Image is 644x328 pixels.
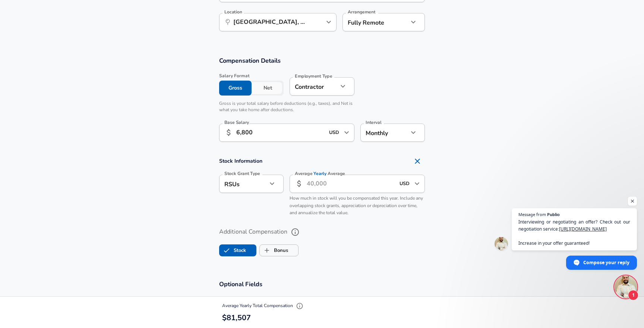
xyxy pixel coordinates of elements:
[327,127,342,138] input: USD
[227,313,251,323] span: 81,507
[412,178,422,189] button: Open
[290,77,338,96] div: Contractor
[224,171,260,176] label: Stock Grant Type
[323,17,334,27] button: Open
[219,73,284,79] span: Salary Format
[219,154,425,169] h4: Stock Information
[314,170,327,177] span: Yearly
[219,226,425,238] label: Additional Compensation
[547,212,560,216] span: Publio
[219,175,267,193] div: RSUs
[348,10,375,14] label: Arrangement
[410,154,425,169] button: Remove Section
[360,124,408,142] div: Monthly
[236,124,325,142] input: 100,000
[259,244,299,256] button: BonusBonus
[224,120,249,125] label: Base Salary
[219,56,425,65] h3: Compensation Details
[219,244,256,256] button: StockStock
[294,301,305,312] button: Explain Total Compensation
[289,226,302,238] button: help
[290,195,423,216] span: How much in stock will you be compensated this year. Include any overlapping stock grants, apprec...
[219,280,425,288] h3: Optional Fields
[260,243,274,257] span: Bonus
[252,81,284,96] button: Net
[518,218,630,247] span: Interviewing or negotiating an offer? Check out our negotiation service: Increase in your offer g...
[220,243,246,257] label: Stock
[366,120,382,125] label: Interval
[615,276,637,298] div: Open chat
[583,256,629,269] span: Compose your reply
[341,127,352,138] button: Open
[518,212,546,216] span: Message from
[219,81,252,96] button: Gross
[342,13,397,31] div: Fully Remote
[295,171,345,176] label: Average Average
[224,10,242,14] label: Location
[260,243,288,257] label: Bonus
[219,100,354,113] p: Gross is your total salary before deductions (e.g., taxes), and Net is what you take home after d...
[295,74,332,78] label: Employment Type
[628,290,638,300] span: 1
[397,178,412,190] input: USD
[222,303,305,309] span: Average Yearly Total Compensation
[307,175,395,193] input: 40,000
[220,243,234,257] span: Stock
[222,313,227,323] span: $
